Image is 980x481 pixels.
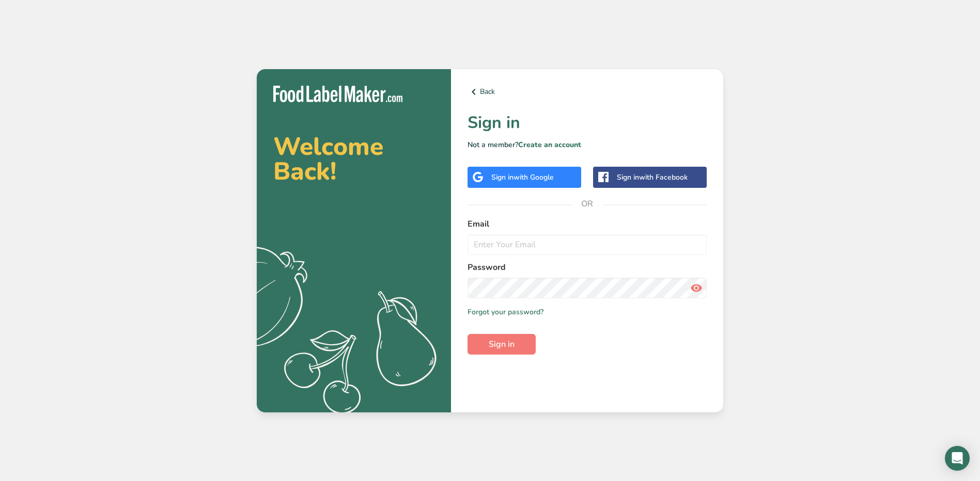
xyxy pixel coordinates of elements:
[468,234,707,255] input: Enter Your Email
[468,110,707,135] h1: Sign in
[468,307,543,317] a: Forgot your password?
[617,172,688,183] div: Sign in
[514,172,554,182] span: with Google
[273,86,402,103] img: Food Label Maker
[491,172,554,183] div: Sign in
[468,86,707,98] a: Back
[468,261,707,274] label: Password
[489,338,515,350] span: Sign in
[273,134,434,184] h2: Welcome Back!
[639,172,688,182] span: with Facebook
[468,218,707,230] label: Email
[468,139,707,150] p: Not a member?
[518,140,581,150] a: Create an account
[468,334,536,355] button: Sign in
[572,188,603,219] span: OR
[945,446,970,471] div: Open Intercom Messenger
